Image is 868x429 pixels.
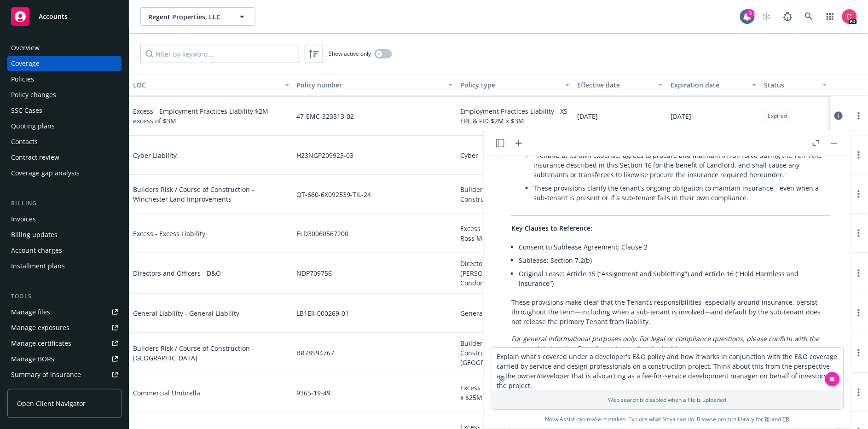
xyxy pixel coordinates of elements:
div: Expiration date [671,81,746,90]
a: Report a Bug [779,7,797,26]
div: Invoices [11,212,36,226]
div: Summary of insurance [11,367,81,382]
div: Overview [11,41,40,55]
button: Regent Properties, LLC [140,7,255,26]
span: Excess Liability - (LAYER 3) | $25M x $25M [460,383,570,402]
a: Invoices [7,212,122,226]
div: Installment plans [11,259,65,273]
a: TR [783,415,790,423]
div: Manage certificates [11,336,71,351]
span: General Liability - General Liability [133,308,271,318]
div: SSC Cases [11,103,42,118]
span: QT-660-6X092539-TIL-24 [297,190,371,199]
a: Policy changes [7,87,122,102]
div: Billing updates [11,227,58,242]
a: Contacts [7,134,122,149]
span: ELD30060567200 [297,229,349,238]
a: Contract review [7,150,122,165]
div: Policy changes [11,87,56,102]
p: These provisions make clear that the Tenant’s responsibilities, especially around insurance, pers... [511,297,831,326]
a: Manage exposures [7,320,122,335]
div: Coverage gap analysis [11,166,80,180]
div: 3 [746,9,755,17]
li: Consent to Sublease Agreement: Clause 2 [519,240,831,254]
a: Coverage gap analysis [7,166,122,180]
span: General Liability [460,308,510,318]
li: Original Lease: Article 15 (“Assignment and Subletting”) and Article 16 (“Hold Harmless and Insur... [519,267,831,290]
div: Contacts [11,134,38,149]
li: Sublease: Section 7.2(b) [519,254,831,267]
div: LOC [133,81,279,90]
a: Summary of insurance [7,367,122,382]
span: [DATE] [577,111,598,121]
span: Builders Risk / Course of Construction [460,185,570,204]
div: Policy type [460,81,560,90]
a: more [853,307,864,319]
div: Manage BORs [11,352,54,366]
span: Excess - Employment Practices Liability $2M excess of $3M [133,106,289,126]
a: Coverage [7,56,122,71]
a: Quoting plans [7,119,122,133]
a: Manage files [7,305,122,319]
span: Commercial Umbrella [133,388,271,398]
span: [DATE] [671,111,691,121]
input: Filter by keyword... [140,45,299,63]
div: Policy number [297,81,443,90]
a: Start snowing [758,7,776,26]
div: Contract review [11,150,59,165]
button: Effective date [573,74,667,96]
a: Installment plans [7,259,122,273]
span: 9365-19-49 [297,388,331,398]
span: 47-EMC-323513-02 [297,111,354,121]
div: Status [764,81,816,90]
div: Policies [11,72,34,87]
li: (pages 20–22): [526,137,831,206]
a: Accounts [7,4,122,29]
div: Quoting plans [11,119,55,133]
a: more [853,228,864,239]
span: Expired [768,112,787,120]
span: Builders Risk / Course of Construction - Winchester Land Improvements [133,185,289,204]
a: Switch app [821,7,839,26]
a: Search [800,7,818,26]
span: Directors and Officers - D&O [133,268,271,278]
div: Billing [7,199,122,208]
a: Account charges [7,243,122,258]
span: BR78594767 [297,348,335,358]
a: Overview [7,41,122,55]
div: Tools [7,292,122,301]
a: SSC Cases [7,103,122,118]
li: These provisions clarify the tenant’s ongoing obligation to maintain insurance—even when a sub-te... [533,181,831,204]
button: Expiration date [667,74,760,96]
span: Builders Risk / Course of Construction - [GEOGRAPHIC_DATA] [460,338,570,367]
span: Employment Practices Liability - XS EPL & FID $2M x $3M [460,106,570,126]
span: LB1EII-000269-01 [297,308,349,318]
a: more [853,150,864,161]
span: NDP709756 [297,268,332,278]
span: Show active only [329,50,371,58]
li: "Tenant, at its own expense, agrees to procure and maintain in full force during the Term the ins... [533,149,831,181]
button: Status [760,74,830,96]
span: Regent Properties, LLC [148,12,228,22]
a: more [853,387,864,398]
span: Open Client Navigator [17,399,86,408]
span: Key Clauses to Reference: [511,224,592,232]
button: Policy number [293,74,457,96]
button: Policy type [457,74,573,96]
span: Excess Liability - 24-25 XS Liab - Ross Master Condo - Endurance [460,224,570,243]
span: H23NGP209923-03 [297,151,354,160]
span: Nova Assist can make mistakes. Explore what Nova can do: Browse prompt library for and [545,410,790,429]
a: more [853,348,864,359]
div: Coverage [11,56,40,71]
span: Accounts [39,13,68,20]
a: more [853,189,864,200]
span: Directors and Officers - 2000 [PERSON_NAME] Master Condominium [460,259,570,288]
a: more [853,268,864,279]
a: Policies [7,72,122,87]
div: Account charges [11,243,62,258]
p: Web search is disabled when a file is uploaded [497,396,838,404]
span: Cyber Liability [133,151,271,160]
div: Effective date [577,81,653,90]
a: Manage certificates [7,336,122,351]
